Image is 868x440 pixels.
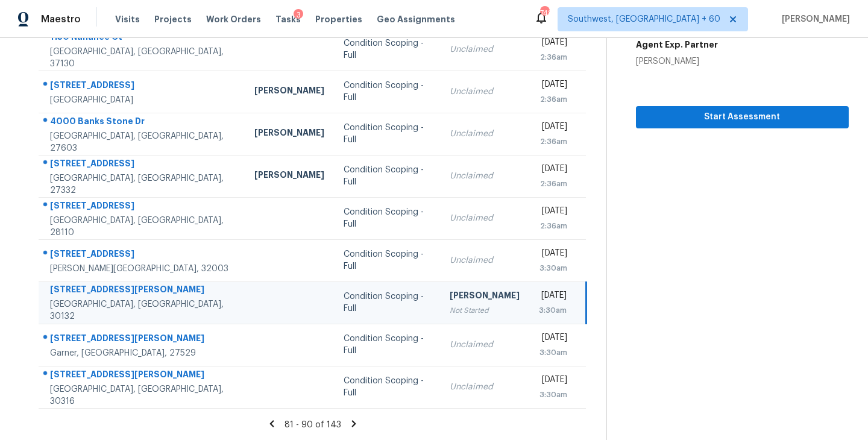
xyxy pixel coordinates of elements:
div: [PERSON_NAME][GEOGRAPHIC_DATA], 32003 [50,263,235,275]
div: 2:36am [539,93,568,105]
div: 3:30am [539,389,568,401]
div: [PERSON_NAME] [254,169,324,184]
div: [DATE] [539,374,568,389]
div: 3:30am [539,347,568,359]
div: Condition Scoping - Full [344,122,430,146]
div: Unclaimed [450,86,520,98]
span: Start Assessment [646,110,839,125]
span: Properties [315,13,362,25]
div: [STREET_ADDRESS] [50,200,235,215]
div: [GEOGRAPHIC_DATA], [GEOGRAPHIC_DATA], 28110 [50,215,235,239]
div: [GEOGRAPHIC_DATA], [GEOGRAPHIC_DATA], 27332 [50,172,235,196]
span: Maestro [41,13,81,25]
div: [STREET_ADDRESS] [50,157,235,172]
div: Unclaimed [450,381,520,393]
div: [DATE] [539,163,568,178]
div: 748 [540,7,549,19]
div: Unclaimed [450,339,520,351]
button: Start Assessment [636,106,849,128]
div: Condition Scoping - Full [344,333,430,357]
div: Condition Scoping - Full [344,291,430,315]
div: 2:36am [539,51,568,63]
div: [STREET_ADDRESS][PERSON_NAME] [50,283,235,298]
div: 4000 Banks Stone Dr [50,115,235,130]
h5: Agent Exp. Partner [636,39,718,51]
div: Condition Scoping - Full [344,37,430,61]
div: [GEOGRAPHIC_DATA], [GEOGRAPHIC_DATA], 30132 [50,298,235,322]
div: [GEOGRAPHIC_DATA], [GEOGRAPHIC_DATA], 30316 [50,383,235,407]
div: Unclaimed [450,43,520,55]
div: [GEOGRAPHIC_DATA], [GEOGRAPHIC_DATA], 37130 [50,46,235,70]
div: [PERSON_NAME] [450,289,520,304]
div: [DATE] [539,205,568,220]
div: 2:36am [539,178,568,190]
span: [PERSON_NAME] [777,13,850,25]
div: [PERSON_NAME] [636,55,718,68]
div: 2:36am [539,136,568,148]
div: Unclaimed [450,254,520,266]
div: [DATE] [539,247,568,262]
div: Unclaimed [450,170,520,182]
div: 1150 Nahanee Ct [50,31,235,46]
span: Projects [154,13,192,25]
div: [STREET_ADDRESS] [50,79,235,94]
div: Condition Scoping - Full [344,206,430,230]
div: 2:36am [539,220,568,232]
div: [DATE] [539,289,567,304]
div: Condition Scoping - Full [344,248,430,272]
div: [GEOGRAPHIC_DATA], [GEOGRAPHIC_DATA], 27603 [50,130,235,154]
div: [PERSON_NAME] [254,127,324,142]
div: Not Started [450,304,520,316]
div: [DATE] [539,78,568,93]
span: Work Orders [206,13,261,25]
div: Condition Scoping - Full [344,164,430,188]
div: [GEOGRAPHIC_DATA] [50,94,235,106]
span: Visits [115,13,140,25]
div: Condition Scoping - Full [344,80,430,104]
span: 81 - 90 of 143 [285,421,341,429]
div: Unclaimed [450,128,520,140]
div: 3 [294,9,303,21]
div: Garner, [GEOGRAPHIC_DATA], 27529 [50,347,235,359]
div: [PERSON_NAME] [254,84,324,99]
div: 3:30am [539,262,568,274]
span: Southwest, [GEOGRAPHIC_DATA] + 60 [568,13,720,25]
div: [DATE] [539,36,568,51]
div: Condition Scoping - Full [344,375,430,399]
div: 3:30am [539,304,567,316]
div: Unclaimed [450,212,520,224]
div: [STREET_ADDRESS][PERSON_NAME] [50,332,235,347]
span: Geo Assignments [377,13,455,25]
div: [DATE] [539,332,568,347]
div: [STREET_ADDRESS][PERSON_NAME] [50,368,235,383]
div: [STREET_ADDRESS] [50,248,235,263]
span: Tasks [275,15,301,24]
div: [DATE] [539,121,568,136]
